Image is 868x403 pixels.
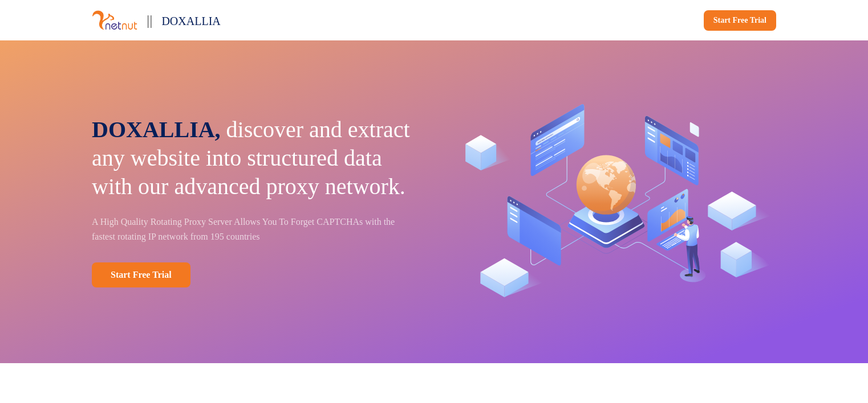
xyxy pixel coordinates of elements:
span: DOXALLIA [161,15,220,27]
p: A High Quality Rotating Proxy Server Allows You To Forget CAPTCHAs with the fastest rotating IP n... [92,215,418,244]
p: discover and extract any website into structured data with our advanced proxy network. [92,116,418,201]
p: || [147,9,152,31]
span: DOXALLIA, [92,117,221,142]
a: Start Free Trial [704,10,776,31]
a: Start Free Trial [92,262,190,287]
